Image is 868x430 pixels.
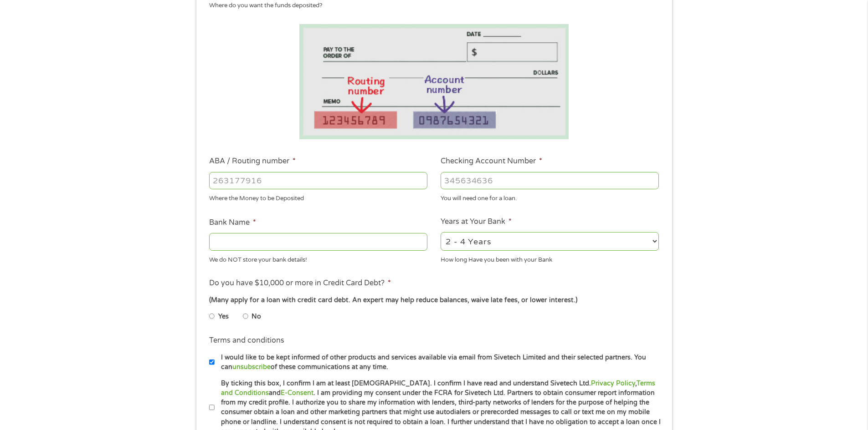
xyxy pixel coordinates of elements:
[209,252,427,264] div: We do NOT store your bank details!
[209,172,427,189] input: 263177916
[441,191,659,203] div: You will need one for a loan.
[209,191,427,203] div: Where the Money to be Deposited
[221,379,655,397] a: Terms and Conditions
[209,278,391,288] label: Do you have $10,000 or more in Credit Card Debt?
[209,1,652,10] div: Where do you want the funds deposited?
[441,172,659,189] input: 345634636
[218,312,229,322] label: Yes
[209,218,256,228] label: Bank Name
[441,217,512,227] label: Years at Your Bank
[209,157,296,166] label: ABA / Routing number
[441,157,542,166] label: Checking Account Number
[281,389,313,397] a: E-Consent
[209,295,658,305] div: (Many apply for a loan with credit card debt. An expert may help reduce balances, waive late fees...
[215,353,662,372] label: I would like to be kept informed of other products and services available via email from Sivetech...
[299,24,569,139] img: Routing number location
[252,312,261,322] label: No
[591,379,635,387] a: Privacy Policy
[209,336,284,345] label: Terms and conditions
[232,363,271,371] a: unsubscribe
[441,252,659,264] div: How long Have you been with your Bank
